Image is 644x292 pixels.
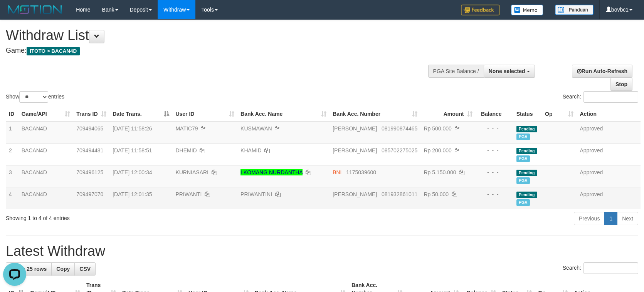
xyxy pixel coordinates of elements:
[6,47,422,55] h4: Game:
[516,192,537,198] span: Pending
[563,91,638,103] label: Search:
[516,170,537,176] span: Pending
[56,266,70,272] span: Copy
[476,107,513,121] th: Balance
[563,262,638,274] label: Search:
[79,266,91,272] span: CSV
[237,107,330,121] th: Bank Acc. Name: activate to sort column ascending
[27,47,80,55] span: ITOTO > BACAN4D
[382,191,417,197] span: Copy 081932861011 to clipboard
[577,143,641,165] td: Approved
[424,191,449,197] span: Rp 50.000
[604,212,617,225] a: 1
[240,191,272,197] a: PRIWANTINI
[6,121,18,143] td: 1
[240,125,272,132] a: KUSMAWAN
[76,191,103,197] span: 709497070
[6,165,18,187] td: 3
[513,107,542,121] th: Status
[479,125,510,132] div: - - -
[74,262,96,275] a: CSV
[516,177,530,184] span: Marked by bovbc4
[6,91,64,103] label: Show entries
[113,125,152,132] span: [DATE] 11:58:26
[346,169,376,175] span: Copy 1175039600 to clipboard
[240,147,261,154] a: KHAMID
[610,78,632,91] a: Stop
[424,169,456,175] span: Rp 5.150.000
[3,3,26,26] button: Open LiveChat chat widget
[76,147,103,154] span: 709494481
[617,212,638,225] a: Next
[333,191,377,197] span: [PERSON_NAME]
[18,143,74,165] td: BACAN4D
[19,91,48,103] select: Showentries
[516,199,530,206] span: Marked by bovbc4
[73,107,109,121] th: Trans ID: activate to sort column ascending
[333,125,377,132] span: [PERSON_NAME]
[172,107,237,121] th: User ID: activate to sort column ascending
[330,107,420,121] th: Bank Acc. Number: activate to sort column ascending
[516,155,530,162] span: Marked by bovbc4
[583,91,638,103] input: Search:
[479,190,510,198] div: - - -
[18,187,74,209] td: BACAN4D
[333,147,377,154] span: [PERSON_NAME]
[516,126,537,132] span: Pending
[424,147,451,154] span: Rp 200.000
[577,187,641,209] td: Approved
[6,4,64,15] img: MOTION_logo.png
[428,65,484,78] div: PGA Site Balance /
[461,5,499,15] img: Feedback.jpg
[18,165,74,187] td: BACAN4D
[577,107,641,121] th: Action
[583,262,638,274] input: Search:
[516,133,530,140] span: Marked by bovbc4
[175,169,209,175] span: KURNIASARI
[511,5,543,15] img: Button%20Memo.svg
[18,121,74,143] td: BACAN4D
[333,169,341,175] span: BNI
[6,244,638,259] h1: Latest Withdraw
[109,107,172,121] th: Date Trans.: activate to sort column descending
[516,148,537,154] span: Pending
[175,191,202,197] span: PRIWANTI
[577,121,641,143] td: Approved
[424,125,451,132] span: Rp 500.000
[382,147,417,154] span: Copy 085702275025 to clipboard
[18,107,74,121] th: Game/API: activate to sort column ascending
[113,147,152,154] span: [DATE] 11:58:51
[113,191,152,197] span: [DATE] 12:01:35
[542,107,577,121] th: Op: activate to sort column ascending
[574,212,605,225] a: Previous
[572,65,632,78] a: Run Auto-Refresh
[577,165,641,187] td: Approved
[6,28,422,43] h1: Withdraw List
[51,262,75,275] a: Copy
[240,169,303,175] a: I KOMANG NURDANTHA
[479,147,510,154] div: - - -
[113,169,152,175] span: [DATE] 12:00:34
[6,187,18,209] td: 4
[489,68,525,74] span: None selected
[484,65,535,78] button: None selected
[479,169,510,176] div: - - -
[76,125,103,132] span: 709494065
[76,169,103,175] span: 709496125
[6,107,18,121] th: ID
[175,125,198,132] span: MATIC79
[555,5,594,15] img: panduan.png
[6,211,262,222] div: Showing 1 to 4 of 4 entries
[382,125,417,132] span: Copy 081990874465 to clipboard
[175,147,197,154] span: DHEMID
[420,107,475,121] th: Amount: activate to sort column ascending
[6,143,18,165] td: 2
